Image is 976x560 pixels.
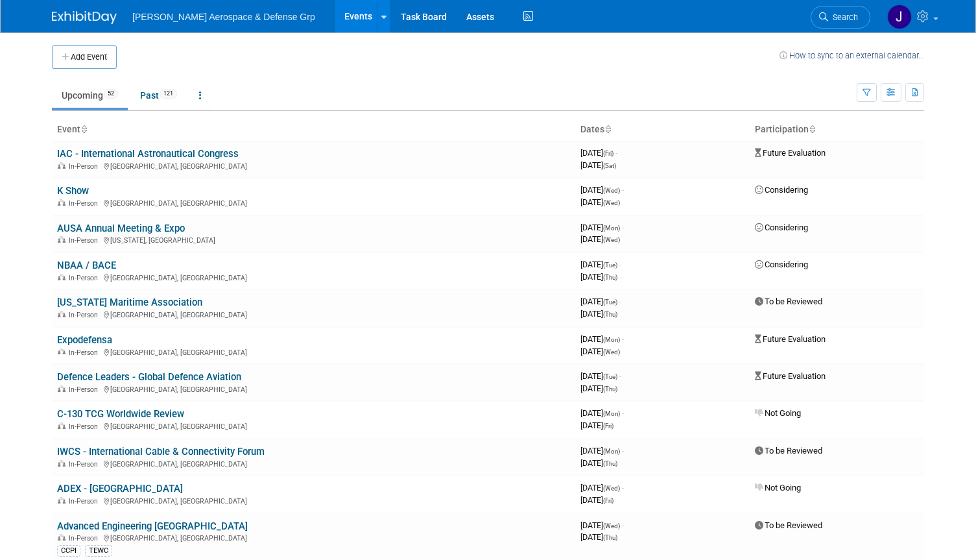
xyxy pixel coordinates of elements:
span: (Thu) [603,460,617,467]
span: (Fri) [603,497,613,504]
span: Not Going [755,408,801,418]
span: [DATE] [580,483,624,493]
a: How to sync to an external calendar... [780,51,924,60]
span: [DATE] [580,347,620,356]
span: - [615,148,617,158]
a: Defence Leaders - Global Defence Aviation [57,371,241,383]
span: (Tue) [603,298,617,306]
span: Future Evaluation [755,334,826,344]
a: C-130 TCG Worldwide Review [57,408,184,420]
span: - [622,334,624,344]
img: In-Person Event [58,534,65,541]
span: [DATE] [580,532,617,542]
span: - [622,185,624,195]
span: In-Person [69,460,102,469]
span: In-Person [69,311,102,319]
a: Sort by Event Name [80,124,87,134]
img: In-Person Event [58,460,65,467]
span: [DATE] [580,334,624,344]
span: - [622,408,624,418]
span: Search [828,12,858,22]
div: [US_STATE], [GEOGRAPHIC_DATA] [57,234,570,245]
a: Sort by Start Date [604,124,611,134]
span: Considering [755,260,808,269]
a: Search [811,6,870,29]
span: (Thu) [603,385,617,393]
span: In-Person [69,348,102,357]
span: [DATE] [580,458,617,468]
div: CCPI [57,545,80,557]
span: In-Person [69,274,102,282]
span: 52 [104,89,118,99]
span: (Wed) [603,485,620,492]
span: - [622,520,624,530]
img: In-Person Event [58,236,65,243]
span: (Fri) [603,150,613,157]
a: Sort by Participation Type [809,124,815,134]
th: Participation [750,119,924,141]
th: Event [52,119,575,141]
span: (Mon) [603,448,620,455]
a: Advanced Engineering [GEOGRAPHIC_DATA] [57,520,248,532]
span: [PERSON_NAME] Aerospace & Defense Grp [132,12,315,22]
span: [DATE] [580,495,613,505]
a: Upcoming52 [52,83,128,108]
a: Past121 [130,83,187,108]
span: Considering [755,185,808,195]
span: [DATE] [580,160,616,170]
span: (Fri) [603,422,613,430]
span: - [619,371,621,381]
span: (Thu) [603,311,617,318]
img: In-Person Event [58,422,65,429]
img: In-Person Event [58,274,65,280]
span: [DATE] [580,383,617,393]
div: [GEOGRAPHIC_DATA], [GEOGRAPHIC_DATA] [57,532,570,542]
span: (Mon) [603,410,620,417]
span: In-Person [69,236,102,245]
div: [GEOGRAPHIC_DATA], [GEOGRAPHIC_DATA] [57,272,570,282]
a: NBAA / BACE [57,260,116,271]
a: Expodefensa [57,334,112,346]
img: ExhibitDay [52,11,117,24]
img: In-Person Event [58,162,65,169]
span: Considering [755,223,808,232]
span: [DATE] [580,408,624,418]
img: In-Person Event [58,385,65,392]
span: [DATE] [580,309,617,319]
div: [GEOGRAPHIC_DATA], [GEOGRAPHIC_DATA] [57,458,570,469]
img: Jennifer Reeves [887,5,912,29]
span: To be Reviewed [755,446,822,456]
span: - [622,446,624,456]
span: [DATE] [580,420,613,430]
span: In-Person [69,199,102,208]
span: [DATE] [580,297,621,306]
span: [DATE] [580,197,620,207]
span: [DATE] [580,446,624,456]
span: [DATE] [580,234,620,244]
div: [GEOGRAPHIC_DATA], [GEOGRAPHIC_DATA] [57,160,570,171]
span: 121 [160,89,177,99]
span: (Wed) [603,522,620,530]
div: [GEOGRAPHIC_DATA], [GEOGRAPHIC_DATA] [57,495,570,505]
img: In-Person Event [58,497,65,504]
img: In-Person Event [58,311,65,317]
span: [DATE] [580,148,617,158]
span: (Thu) [603,274,617,281]
span: [DATE] [580,223,624,232]
span: In-Person [69,162,102,171]
span: (Thu) [603,534,617,541]
div: [GEOGRAPHIC_DATA], [GEOGRAPHIC_DATA] [57,347,570,357]
span: - [622,223,624,232]
span: Not Going [755,483,801,493]
th: Dates [575,119,750,141]
span: (Wed) [603,187,620,194]
span: - [619,297,621,306]
div: TEWC [85,545,112,557]
a: K Show [57,185,89,197]
span: Future Evaluation [755,148,826,158]
span: [DATE] [580,520,624,530]
a: AUSA Annual Meeting & Expo [57,223,185,234]
span: In-Person [69,497,102,505]
span: [DATE] [580,272,617,282]
span: (Tue) [603,262,617,269]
